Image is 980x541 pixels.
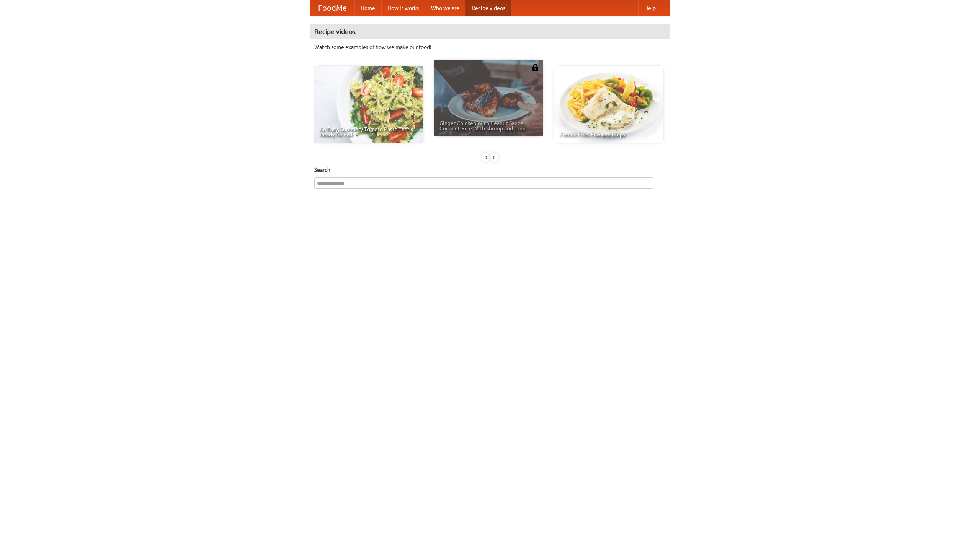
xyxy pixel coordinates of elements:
[482,153,489,162] div: «
[465,0,511,16] a: Recipe videos
[638,0,662,16] a: Help
[320,127,418,137] span: An Easy, Summery Tomato Pasta That's Ready for Fall
[554,66,663,143] a: French Fries Fish and Chips
[425,0,465,16] a: Who we are
[314,166,666,174] h5: Search
[314,43,666,51] p: Watch some examples of how we make our food!
[381,0,425,16] a: How it works
[314,66,423,143] a: An Easy, Summery Tomato Pasta That's Ready for Fall
[310,0,354,16] a: FoodMe
[354,0,381,16] a: Home
[531,64,539,71] img: 483408.png
[560,132,658,137] span: French Fries Fish and Chips
[310,24,670,39] h4: Recipe videos
[491,153,498,162] div: »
